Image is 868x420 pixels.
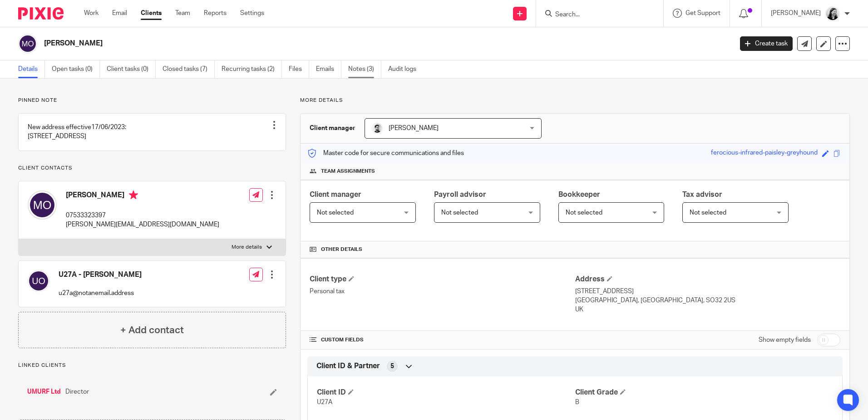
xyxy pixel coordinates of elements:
[771,9,821,18] p: [PERSON_NAME]
[348,60,381,78] a: Notes (3)
[28,190,57,220] img: svg%3E
[566,210,602,216] span: Not selected
[310,124,355,133] h3: Client manager
[129,190,138,200] i: Primary
[310,275,575,284] h4: Client type
[66,211,219,220] p: 07533323397
[317,210,354,216] span: Not selected
[575,287,840,296] p: [STREET_ADDRESS]
[163,60,215,78] a: Closed tasks (7)
[310,287,575,296] p: Personal tax
[434,191,486,198] span: Payroll advisor
[388,60,423,78] a: Audit logs
[740,36,793,51] a: Create task
[27,387,61,396] a: UMURF Ltd
[310,191,361,198] span: Client manager
[759,335,811,345] label: Show empty fields
[18,34,37,53] img: svg%3E
[441,210,478,216] span: Not selected
[575,296,840,305] p: [GEOGRAPHIC_DATA], [GEOGRAPHIC_DATA], SO32 2US
[112,9,127,18] a: Email
[390,362,394,371] span: 5
[66,220,219,229] p: [PERSON_NAME][EMAIL_ADDRESS][DOMAIN_NAME]
[204,9,227,18] a: Reports
[321,168,375,175] span: Team assignments
[232,244,262,251] p: More details
[300,97,850,104] p: More details
[52,60,100,78] a: Open tasks (0)
[59,270,142,280] h4: U27A - [PERSON_NAME]
[66,190,219,202] h4: [PERSON_NAME]
[690,210,726,216] span: Not selected
[18,60,45,78] a: Details
[554,11,636,19] input: Search
[65,387,89,396] span: Director
[317,399,332,405] span: U27A
[18,362,286,369] p: Linked clients
[711,148,818,159] div: ferocious-infrared-paisley-greyhound
[141,9,162,18] a: Clients
[575,305,840,314] p: UK
[120,323,184,337] h4: + Add contact
[18,165,286,172] p: Client contacts
[686,10,720,16] span: Get Support
[240,9,264,18] a: Settings
[222,60,282,78] a: Recurring tasks (2)
[307,149,464,158] p: Master code for secure communications and files
[28,270,49,292] img: svg%3E
[316,361,380,371] span: Client ID & Partner
[575,275,840,284] h4: Address
[84,9,99,18] a: Work
[316,60,341,78] a: Emails
[825,6,840,21] img: Helen_2025.jpg
[59,289,142,298] p: u27a@notanemail.address
[44,39,590,48] h2: [PERSON_NAME]
[18,7,64,20] img: Pixie
[682,191,722,198] span: Tax advisor
[575,399,579,405] span: B
[18,97,286,104] p: Pinned note
[175,9,190,18] a: Team
[372,123,383,134] img: Cam_2025.jpg
[321,246,362,253] span: Other details
[558,191,600,198] span: Bookkeeper
[310,336,575,344] h4: CUSTOM FIELDS
[389,125,439,131] span: [PERSON_NAME]
[289,60,309,78] a: Files
[317,388,575,397] h4: Client ID
[107,60,156,78] a: Client tasks (0)
[575,388,833,397] h4: Client Grade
